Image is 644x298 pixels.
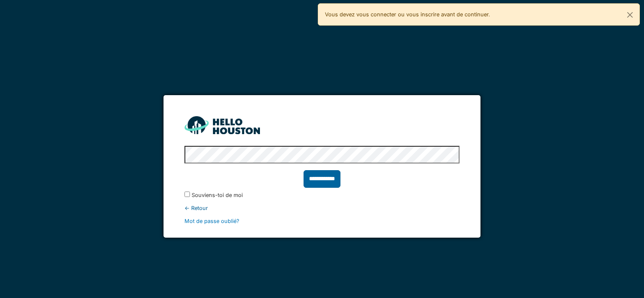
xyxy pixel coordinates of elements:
font: Souviens-toi de moi [192,192,243,198]
button: Fermer [621,4,639,26]
a: Mot de passe oublié? [184,218,239,224]
font: ← Retour [184,205,208,211]
font: Vous devez vous connecter ou vous inscrire avant de continuer. [325,11,490,18]
img: HH_line-BYnF2_Hg.png [184,116,260,134]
